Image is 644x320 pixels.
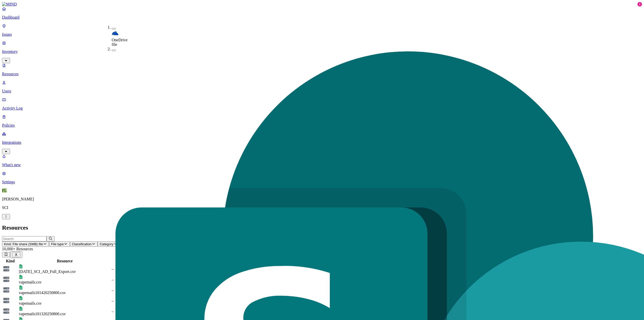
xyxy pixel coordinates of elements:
[2,188,7,193] span: FL
[112,38,128,47] span: OneDrive file
[2,163,642,167] p: What's new
[2,171,642,184] a: Settings
[2,2,17,7] img: MIND
[2,224,642,231] h2: Resources
[2,80,642,93] a: Users
[2,72,642,76] p: Resources
[2,115,642,128] a: Policies
[2,15,642,20] p: Dashboard
[2,236,47,241] input: Search
[19,291,111,295] div: vapemails101420250800.csv
[19,312,111,316] div: vapemails101320250800.csv
[2,132,642,153] a: Integrations
[3,259,18,263] div: Kind
[637,2,642,7] div: 1
[3,276,10,283] img: fileshare-resource
[3,307,10,314] img: fileshare-resource
[2,106,642,111] p: Activity Log
[2,24,642,37] a: Issues
[19,280,111,285] div: vapemails.csv
[2,7,642,20] a: Dashboard
[2,197,642,201] p: [PERSON_NAME]
[19,275,23,279] img: google-sheets
[2,205,642,210] p: SCI
[2,2,642,7] a: MIND
[3,286,10,293] img: fileshare-resource
[19,259,111,263] div: Resource
[19,301,111,306] div: vapemails.csv
[100,242,113,246] span: Category
[19,264,23,268] img: google-sheets
[2,89,642,93] p: Users
[2,140,642,145] p: Integrations
[2,180,642,184] p: Settings
[3,297,10,304] img: fileshare-resource
[4,242,43,246] span: Kind: File share (SMB) file
[19,269,111,274] div: [DATE]_SCI_AD_Full_Export.csv
[2,154,642,167] a: What's new
[72,242,92,246] span: Classification
[3,265,10,272] img: fileshare-resource
[2,97,642,111] a: Activity Log
[2,247,33,251] span: 10,000+ Resources
[2,32,642,37] p: Issues
[2,41,642,62] a: Inventory
[2,49,642,54] p: Inventory
[2,63,642,76] a: Resources
[19,307,23,311] img: google-sheets
[19,286,23,290] img: google-sheets
[2,123,642,128] p: Policies
[19,296,23,300] img: google-sheets
[112,30,119,37] img: onedrive
[51,242,64,246] span: File type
